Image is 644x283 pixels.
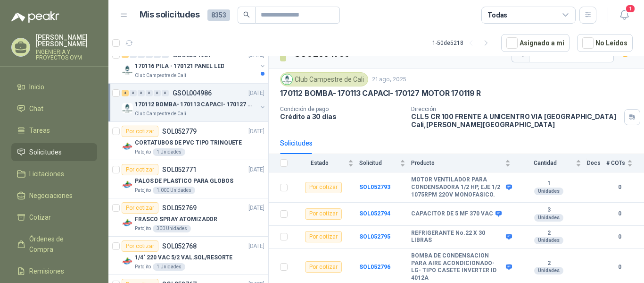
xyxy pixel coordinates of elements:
b: 2 [516,230,581,237]
div: Por cotizar [305,182,342,193]
b: 0 [606,183,633,192]
p: 21 ago, 2025 [372,75,406,84]
img: Company Logo [122,141,133,152]
img: Logo peakr [11,11,59,23]
a: Remisiones [11,262,97,280]
a: Por cotizarSOL052779[DATE] Company LogoCORTATUBOS DE PVC TIPO TRINQUETEPatojito1 Unidades [108,122,268,160]
img: Company Logo [122,64,133,76]
p: [DATE] [248,127,264,136]
a: Chat [11,100,97,118]
div: 0 [146,90,153,96]
p: SOL052779 [162,128,197,135]
div: Unidades [534,188,563,195]
a: SOL052795 [359,233,390,240]
p: SOL052769 [162,205,197,211]
div: 4 [122,90,129,96]
p: 170112 BOMBA- 170113 CAPACI- 170127 MOTOR 170119 R [280,88,481,98]
p: [DATE] [248,165,264,174]
b: 1 [516,180,581,188]
button: Asignado a mi [501,34,570,52]
h1: Mis solicitudes [140,8,200,22]
span: # COTs [606,160,625,166]
a: SOL052793 [359,184,390,190]
th: Docs [587,154,606,172]
b: 0 [606,263,633,272]
button: No Leídos [577,34,633,52]
p: Crédito a 30 días [280,112,404,120]
p: Patojito [135,187,151,194]
div: Solicitudes [280,138,313,148]
a: SOL052794 [359,210,390,217]
img: Company Logo [122,179,133,190]
a: Por cotizarSOL052769[DATE] Company LogoFRASCO SPRAY ATOMIZADORPatojito300 Unidades [108,198,268,237]
img: Company Logo [122,103,133,114]
p: GSOL004986 [173,90,212,96]
p: 170112 BOMBA- 170113 CAPACI- 170127 MOTOR 170119 R [135,100,252,109]
div: 1 Unidades [153,148,185,156]
div: Por cotizar [122,240,158,252]
div: Por cotizar [122,126,158,137]
p: [PERSON_NAME] [PERSON_NAME] [36,34,97,47]
img: Company Logo [122,256,133,267]
span: 1 [625,4,636,13]
b: 0 [606,232,633,241]
p: Club Campestre de Cali [135,110,186,118]
div: Unidades [534,214,563,222]
span: Producto [411,160,503,166]
div: 0 [138,90,145,96]
p: [DATE] [248,89,264,98]
span: Estado [293,160,346,166]
div: 0 [130,90,137,96]
p: 170116 PILA - 170121 PANEL LED [135,62,224,71]
p: PALOS DE PLASTICO PARA GLOBOS [135,177,233,186]
th: # COTs [606,154,644,172]
p: Dirección [411,106,620,112]
div: 1 Unidades [153,263,185,271]
p: Condición de pago [280,106,404,112]
div: Todas [487,10,507,20]
a: Órdenes de Compra [11,230,97,258]
div: Unidades [534,267,563,274]
a: 4 0 0 0 0 0 GSOL004986[DATE] Company Logo170112 BOMBA- 170113 CAPACI- 170127 MOTOR 170119 RClub C... [122,87,266,118]
a: Por cotizarSOL052768[DATE] Company Logo1/4" 220 VAC 5/2 VAL.SOL/RESORTEPatojito1 Unidades [108,237,268,275]
div: 300 Unidades [153,225,191,232]
div: Por cotizar [122,202,158,214]
p: CLL 5 CR 100 FRENTE A UNICENTRO VIA [GEOGRAPHIC_DATA] Cali , [PERSON_NAME][GEOGRAPHIC_DATA] [411,112,620,129]
a: Cotizar [11,208,97,226]
p: [DATE] [248,242,264,251]
span: Tareas [29,125,50,136]
p: CORTATUBOS DE PVC TIPO TRINQUETE [135,138,242,147]
th: Solicitud [359,154,411,172]
span: Solicitud [359,160,398,166]
b: 2 [516,260,581,267]
a: Negociaciones [11,187,97,205]
div: Por cotizar [305,208,342,220]
b: REFRIGERANTE No.22 X 30 LIBRAS [411,230,504,244]
div: Por cotizar [305,261,342,273]
span: search [243,11,250,18]
img: Company Logo [282,74,292,85]
button: 1 [616,7,633,24]
p: SOL052771 [162,166,197,173]
span: Cotizar [29,212,51,223]
p: [DATE] [248,204,264,213]
p: INGENIERIA Y PROYECTOS OYM [36,49,97,60]
a: Inicio [11,78,97,96]
p: Club Campestre de Cali [135,72,186,79]
div: Unidades [534,237,563,244]
span: Remisiones [29,266,64,276]
span: Cantidad [516,160,574,166]
b: BOMBA DE CONDENSACION PARA AIRE ACONDICIONADO-LG- TIPO CASETE INVERTER ID 4012A [411,252,504,282]
a: Por cotizarSOL052771[DATE] Company LogoPALOS DE PLASTICO PARA GLOBOSPatojito1.000 Unidades [108,160,268,198]
div: Por cotizar [122,164,158,175]
th: Cantidad [516,154,587,172]
a: Tareas [11,121,97,139]
a: SOL052796 [359,264,390,270]
div: 1 - 50 de 5218 [432,35,494,51]
span: Inicio [29,82,44,92]
span: Chat [29,103,43,114]
span: Negociaciones [29,190,73,201]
